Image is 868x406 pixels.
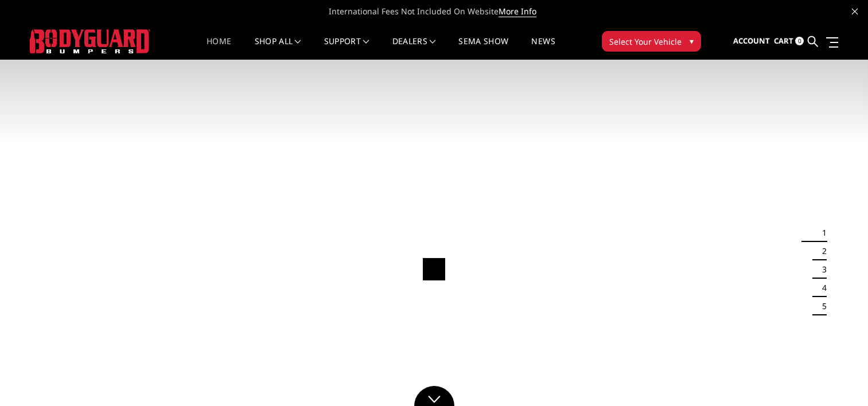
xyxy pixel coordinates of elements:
[531,37,555,60] a: News
[815,242,827,260] button: 2 of 5
[602,31,701,52] button: Select Your Vehicle
[255,37,301,60] a: shop all
[324,37,369,60] a: Support
[795,37,804,45] span: 0
[414,386,454,406] a: Click to Down
[774,26,804,57] a: Cart 0
[207,37,231,60] a: Home
[690,35,694,47] span: ▾
[815,224,827,242] button: 1 of 5
[815,279,827,297] button: 4 of 5
[733,26,770,57] a: Account
[609,36,682,48] span: Select Your Vehicle
[30,29,150,53] img: BODYGUARD BUMPERS
[815,260,827,279] button: 3 of 5
[774,36,793,46] span: Cart
[458,37,508,60] a: SEMA Show
[392,37,436,60] a: Dealers
[733,36,770,46] span: Account
[815,297,827,315] button: 5 of 5
[499,6,536,17] a: More Info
